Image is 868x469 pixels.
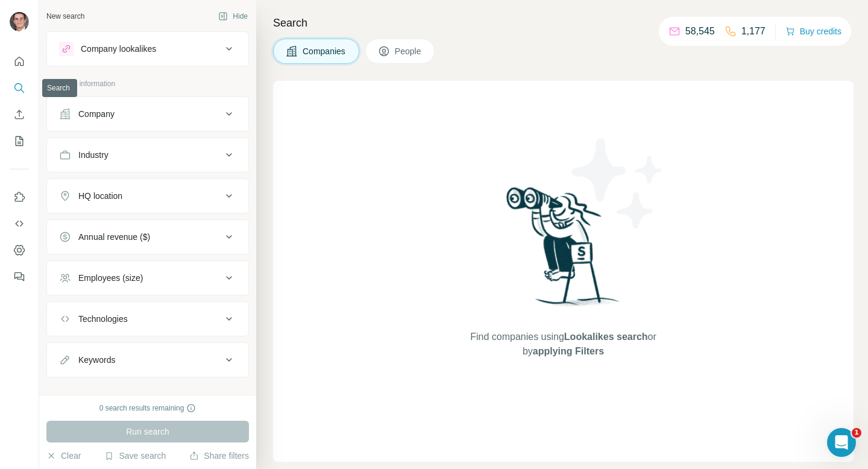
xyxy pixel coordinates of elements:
[47,222,248,251] button: Annual revenue ($)
[78,354,115,366] div: Keywords
[533,346,604,356] span: applying Filters
[10,77,29,99] button: Search
[10,12,29,31] img: Avatar
[78,149,108,161] div: Industry
[47,34,248,63] button: Company lookalikes
[78,272,143,284] div: Employees (size)
[47,99,248,128] button: Company
[46,78,249,89] p: Company information
[81,43,156,55] div: Company lookalikes
[47,304,248,333] button: Technologies
[852,428,861,438] span: 1
[564,332,648,342] span: Lookalikes search
[785,23,841,40] button: Buy credits
[99,403,197,414] div: 0 search results remaining
[827,428,856,457] iframe: Intercom live chat
[78,313,128,325] div: Technologies
[47,345,248,374] button: Keywords
[741,24,766,39] p: 1,177
[10,266,29,288] button: Feedback
[395,45,423,57] span: People
[210,7,256,25] button: Hide
[47,140,248,169] button: Industry
[10,104,29,125] button: Enrich CSV
[47,181,248,210] button: HQ location
[10,186,29,208] button: Use Surfe on LinkedIn
[303,45,347,57] span: Companies
[10,239,29,261] button: Dashboard
[47,263,248,292] button: Employees (size)
[104,450,166,462] button: Save search
[10,130,29,152] button: My lists
[564,129,672,238] img: Surfe Illustration - Stars
[78,108,115,120] div: Company
[10,213,29,234] button: Use Surfe API
[10,51,29,72] button: Quick start
[273,14,854,31] h4: Search
[78,190,122,202] div: HQ location
[46,11,84,22] div: New search
[189,450,249,462] button: Share filters
[685,24,715,39] p: 58,545
[501,184,626,318] img: Surfe Illustration - Woman searching with binoculars
[467,330,659,359] span: Find companies using or by
[78,231,150,243] div: Annual revenue ($)
[46,450,81,462] button: Clear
